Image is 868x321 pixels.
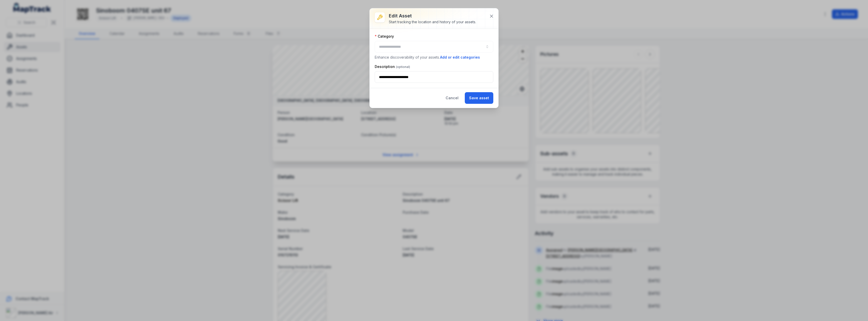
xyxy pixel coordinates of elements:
button: Add or edit categories [440,55,480,60]
label: Category [375,34,394,39]
h3: Edit asset [389,12,476,19]
div: Start tracking the location and history of your assets. [389,19,476,24]
p: Enhance discoverability of your assets. [375,55,493,60]
label: Description [375,64,410,69]
button: Cancel [441,92,463,104]
button: Save asset [465,92,493,104]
